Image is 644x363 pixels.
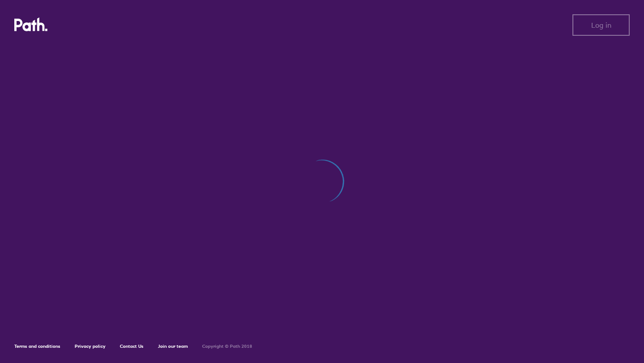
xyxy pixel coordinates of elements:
[572,14,630,36] button: Log in
[591,21,611,29] span: Log in
[120,343,144,349] a: Contact Us
[158,343,188,349] a: Join our team
[75,343,106,349] a: Privacy policy
[14,343,60,349] a: Terms and conditions
[202,344,252,349] h6: Copyright © Path 2018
